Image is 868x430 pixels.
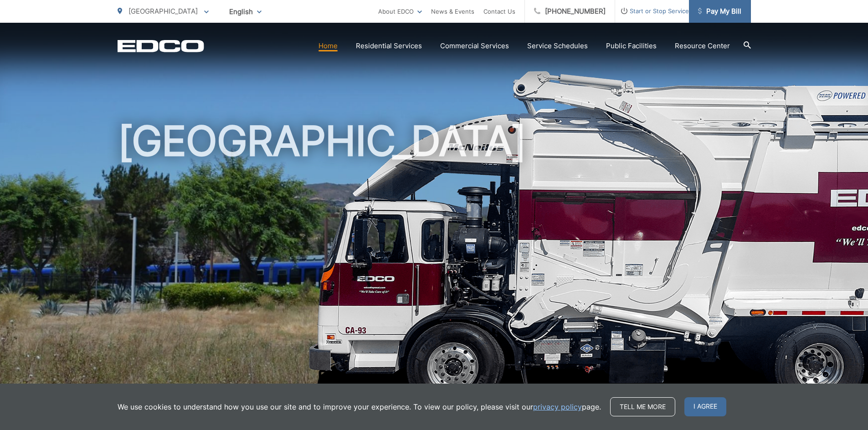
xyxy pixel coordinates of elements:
[606,40,657,51] a: Public Facilities
[378,6,422,17] a: About EDCO
[356,40,422,51] a: Residential Services
[610,397,675,416] a: Tell me more
[684,397,726,416] span: I agree
[527,40,588,51] a: Service Schedules
[128,7,198,15] span: [GEOGRAPHIC_DATA]
[431,6,474,17] a: News & Events
[698,6,741,17] span: Pay My Bill
[483,6,515,17] a: Contact Us
[118,40,204,52] a: EDCD logo. Return to the homepage.
[533,401,582,412] a: privacy policy
[318,40,338,51] a: Home
[675,40,730,51] a: Resource Center
[222,4,268,20] span: English
[118,401,601,412] p: We use cookies to understand how you use our site and to improve your experience. To view our pol...
[118,118,751,406] h1: [GEOGRAPHIC_DATA]
[440,40,509,51] a: Commercial Services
